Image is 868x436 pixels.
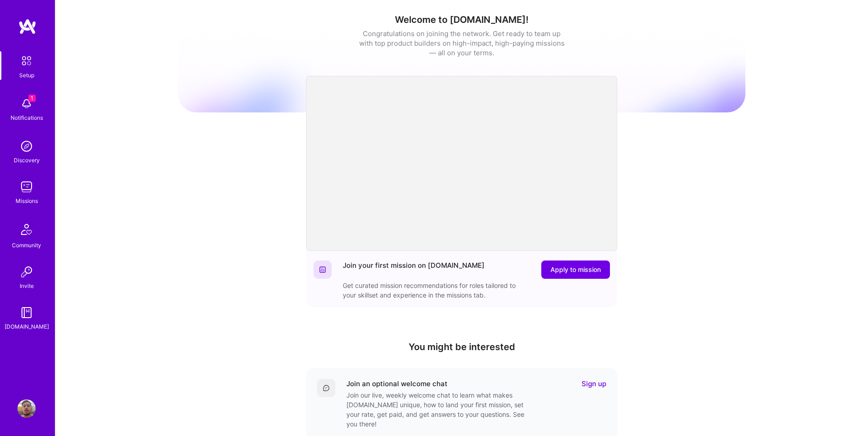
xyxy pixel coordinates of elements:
div: Discovery [14,155,40,165]
div: Congratulations on joining the network. Get ready to team up with top product builders on high-im... [359,29,565,58]
img: discovery [17,137,36,155]
div: Get curated mission recommendations for roles tailored to your skillset and experience in the mis... [343,281,526,300]
div: Join our live, weekly welcome chat to learn what makes [DOMAIN_NAME] unique, how to land your fir... [346,390,529,429]
img: setup [17,51,36,70]
div: [DOMAIN_NAME] [5,322,49,331]
a: Sign up [582,379,606,388]
span: Apply to mission [550,265,601,274]
img: logo [18,18,37,35]
div: Join an optional welcome chat [346,379,447,388]
div: Notifications [11,113,43,122]
div: Invite [20,281,34,291]
img: Comment [323,384,330,392]
div: Missions [16,196,38,206]
h4: You might be interested [306,341,617,352]
img: bell [17,95,36,113]
span: 1 [28,95,36,102]
iframe: video [306,76,617,251]
img: guide book [17,303,36,322]
div: Setup [19,70,34,80]
h1: Welcome to [DOMAIN_NAME]! [178,14,745,25]
img: Invite [17,263,36,281]
img: Website [319,266,326,273]
div: Community [12,240,41,250]
a: User Avatar [15,399,38,418]
button: Apply to mission [541,261,610,279]
img: Community [16,218,38,240]
div: Join your first mission on [DOMAIN_NAME] [343,261,485,279]
img: User Avatar [17,399,36,418]
img: teamwork [17,178,36,196]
